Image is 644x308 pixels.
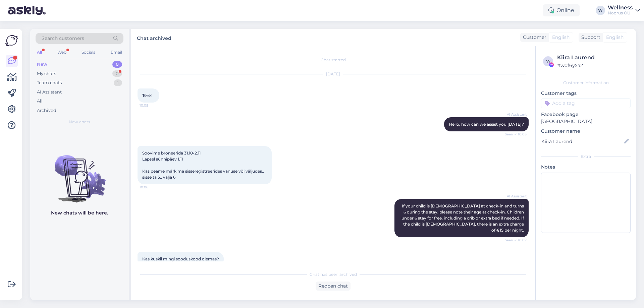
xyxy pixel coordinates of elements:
[501,194,527,199] span: AI Assistant
[140,103,165,108] span: 10:05
[142,93,152,98] span: Tere!
[608,5,633,10] div: Wellness
[606,34,624,41] span: English
[501,238,527,243] span: Seen ✓ 10:07
[5,34,18,47] img: Askly Logo
[37,70,56,77] div: My chats
[36,48,43,57] div: All
[138,57,529,63] div: Chat started
[541,164,631,171] p: Notes
[596,6,605,15] div: W
[42,35,84,42] span: Search customers
[30,143,129,203] img: No chats
[552,34,570,41] span: English
[579,34,600,41] div: Support
[142,150,265,180] span: Soovime broneerida 31.10-2.11 Lapsel sünnipäev 1.11 Kas peame märkima sisseregistreerides vanuse ...
[557,62,629,69] div: # wqf6y5a2
[37,107,56,114] div: Archived
[112,70,122,77] div: 0
[37,89,62,96] div: AI Assistant
[608,10,633,16] div: Noorus OÜ
[310,271,357,278] span: Chat has been archived
[56,48,68,57] div: Web
[541,153,631,160] div: Extra
[51,209,108,217] p: New chats will be here.
[138,71,529,77] div: [DATE]
[80,48,97,57] div: Socials
[37,79,62,86] div: Team chats
[541,118,631,125] p: [GEOGRAPHIC_DATA]
[543,4,580,16] div: Online
[541,138,623,145] input: Add name
[546,59,550,64] span: w
[449,122,524,127] span: Hello, how can we assist you [DATE]?
[137,33,171,42] label: Chat archived
[541,90,631,97] p: Customer tags
[109,48,123,57] div: Email
[37,98,43,105] div: All
[608,5,640,16] a: WellnessNoorus OÜ
[401,203,525,233] span: If your child is [DEMOGRAPHIC_DATA] at check-in and turns 6 during the stay, please note their ag...
[501,112,527,117] span: AI Assistant
[501,132,527,137] span: Seen ✓ 10:05
[114,79,122,86] div: 1
[69,119,90,125] span: New chats
[142,256,219,261] span: Kas kuskil mingi sooduskood olemas?
[541,80,631,86] div: Customer information
[541,128,631,135] p: Customer name
[140,185,165,190] span: 10:06
[520,34,546,41] div: Customer
[112,61,122,68] div: 0
[37,61,47,68] div: New
[316,282,351,291] div: Reopen chat
[541,98,631,108] input: Add a tag
[541,111,631,118] p: Facebook page
[557,54,629,62] div: Kiira Laurend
